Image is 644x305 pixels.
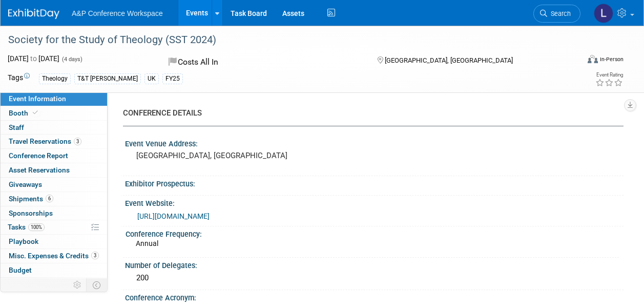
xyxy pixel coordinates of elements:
td: Personalize Event Tab Strip [69,278,87,292]
a: Conference Report [1,149,107,163]
span: Conference Report [9,151,68,160]
span: A&P Conference Workspace [72,9,163,17]
span: Budget [9,266,32,274]
div: Theology [39,73,71,84]
div: Event Venue Address: [125,136,624,149]
div: In-Person [599,55,624,63]
span: Playbook [9,237,38,245]
a: Event Information [1,92,107,106]
span: Giveaways [9,180,42,188]
span: 3 [74,138,81,145]
div: Conference Frequency: [126,226,619,239]
a: Misc. Expenses & Credits3 [1,249,107,263]
span: [GEOGRAPHIC_DATA], [GEOGRAPHIC_DATA] [385,56,513,64]
a: [URL][DOMAIN_NAME] [137,212,210,220]
span: Misc. Expenses & Credits [9,252,99,260]
div: Event Website: [125,196,624,208]
span: (4 days) [61,56,82,63]
a: Booth [1,106,107,120]
a: Staff [1,121,107,135]
div: Exhibitor Prospectus: [125,176,624,189]
a: Shipments6 [1,192,107,206]
span: Asset Reservations [9,166,70,174]
div: Conference Acronym: [125,290,624,303]
a: Search [533,5,580,23]
a: Giveaways [1,178,107,192]
span: Event Information [9,94,66,103]
a: Playbook [1,235,107,249]
div: UK [144,73,159,84]
td: Tags [8,72,30,84]
div: Society for the Study of Theology (SST 2024) [5,31,571,49]
div: Costs All In [165,53,361,71]
span: Tasks [8,223,45,231]
div: Event Rating [595,72,623,78]
div: T&T [PERSON_NAME] [74,73,141,84]
div: FY25 [162,73,183,84]
img: ExhibitDay [8,9,59,19]
div: CONFERENCE DETAILS [123,108,616,119]
div: Event Format [534,53,624,69]
span: Search [547,10,571,17]
a: Budget [1,263,107,277]
span: 6 [46,195,53,202]
span: Travel Reservations [9,137,81,145]
span: Shipments [9,195,53,203]
i: Booth reservation complete [33,110,38,116]
a: Asset Reservations [1,163,107,177]
a: Sponsorships [1,206,107,220]
span: to [29,54,38,63]
img: Format-Inperson.png [588,55,598,63]
div: 200 [133,270,616,286]
span: [DATE] [DATE] [8,54,59,63]
td: Toggle Event Tabs [87,278,108,292]
img: Lalle Pursglove [594,4,613,23]
a: Travel Reservations3 [1,135,107,148]
span: 100% [28,223,45,231]
span: Annual [136,239,158,247]
span: Staff [9,123,24,131]
span: Sponsorships [9,209,53,217]
span: Booth [9,109,40,117]
span: 3 [91,252,99,259]
div: Number of Delegates: [125,258,624,271]
a: Tasks100% [1,220,107,234]
pre: [GEOGRAPHIC_DATA], [GEOGRAPHIC_DATA] [136,151,321,160]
